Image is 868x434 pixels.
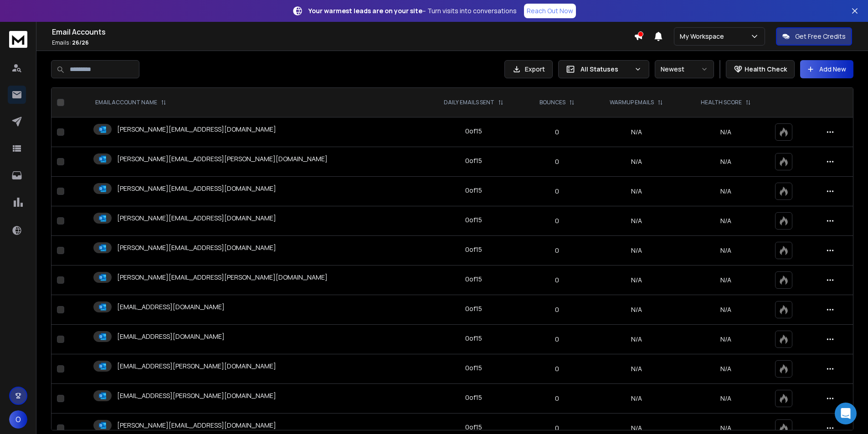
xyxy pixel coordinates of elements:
[591,236,682,266] td: N/A
[800,60,853,78] button: Add New
[9,410,27,429] button: O
[688,246,764,255] p: N/A
[591,325,682,354] td: N/A
[465,127,482,136] div: 0 of 15
[688,305,764,314] p: N/A
[591,295,682,325] td: N/A
[117,243,276,252] p: [PERSON_NAME][EMAIL_ADDRESS][DOMAIN_NAME]
[529,246,585,255] p: 0
[117,125,276,134] p: [PERSON_NAME][EMAIL_ADDRESS][DOMAIN_NAME]
[726,60,795,78] button: Health Check
[465,363,482,373] div: 0 of 15
[529,128,585,137] p: 0
[688,335,764,344] p: N/A
[529,305,585,314] p: 0
[776,27,852,46] button: Get Free Credits
[52,26,634,37] h1: Email Accounts
[465,304,482,313] div: 0 of 15
[591,266,682,295] td: N/A
[527,6,573,15] p: Reach Out Now
[529,187,585,196] p: 0
[117,302,225,311] p: [EMAIL_ADDRESS][DOMAIN_NAME]
[117,273,328,282] p: [PERSON_NAME][EMAIL_ADDRESS][PERSON_NAME][DOMAIN_NAME]
[680,32,728,41] p: My Workspace
[745,65,787,74] p: Health Check
[688,276,764,285] p: N/A
[308,6,422,15] strong: Your warmest leads are on your site
[524,4,576,18] a: Reach Out Now
[465,215,482,225] div: 0 of 15
[444,99,494,106] p: DAILY EMAILS SENT
[688,157,764,166] p: N/A
[539,99,565,106] p: BOUNCES
[688,216,764,225] p: N/A
[9,31,27,48] img: logo
[591,206,682,236] td: N/A
[591,117,682,147] td: N/A
[688,394,764,403] p: N/A
[591,177,682,206] td: N/A
[117,214,276,223] p: [PERSON_NAME][EMAIL_ADDRESS][DOMAIN_NAME]
[591,147,682,177] td: N/A
[529,335,585,344] p: 0
[465,393,482,402] div: 0 of 15
[529,424,585,433] p: 0
[591,384,682,414] td: N/A
[529,276,585,285] p: 0
[591,354,682,384] td: N/A
[308,6,517,15] p: – Turn visits into conversations
[610,99,654,106] p: WARMUP EMAILS
[688,187,764,196] p: N/A
[465,245,482,254] div: 0 of 15
[117,421,276,430] p: [PERSON_NAME][EMAIL_ADDRESS][DOMAIN_NAME]
[465,275,482,284] div: 0 of 15
[529,157,585,166] p: 0
[72,39,89,46] span: 26 / 26
[465,186,482,195] div: 0 of 15
[504,60,553,78] button: Export
[580,65,631,74] p: All Statuses
[529,216,585,225] p: 0
[465,423,482,432] div: 0 of 15
[835,403,857,424] div: Open Intercom Messenger
[95,99,166,106] div: EMAIL ACCOUNT NAME
[117,391,276,400] p: [EMAIL_ADDRESS][PERSON_NAME][DOMAIN_NAME]
[688,424,764,433] p: N/A
[529,394,585,403] p: 0
[795,32,846,41] p: Get Free Credits
[465,156,482,165] div: 0 of 15
[701,99,742,106] p: HEALTH SCORE
[117,332,225,341] p: [EMAIL_ADDRESS][DOMAIN_NAME]
[655,60,714,78] button: Newest
[117,154,328,163] p: [PERSON_NAME][EMAIL_ADDRESS][PERSON_NAME][DOMAIN_NAME]
[52,39,634,46] p: Emails :
[688,128,764,137] p: N/A
[117,184,276,193] p: [PERSON_NAME][EMAIL_ADDRESS][DOMAIN_NAME]
[117,362,276,371] p: [EMAIL_ADDRESS][PERSON_NAME][DOMAIN_NAME]
[465,334,482,343] div: 0 of 15
[529,364,585,373] p: 0
[688,364,764,373] p: N/A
